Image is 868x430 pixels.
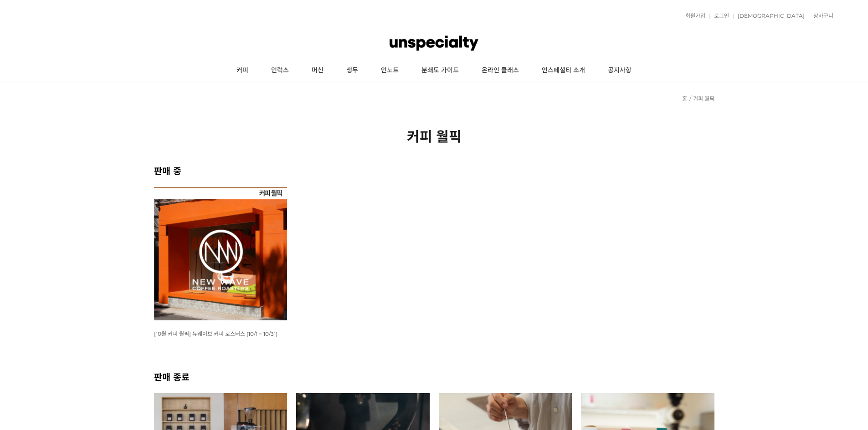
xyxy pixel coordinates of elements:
a: 홈 [682,95,687,102]
a: 회원가입 [681,13,705,19]
img: 언스페셜티 몰 [390,30,478,57]
a: 언럭스 [260,59,300,82]
h2: 커피 월픽 [154,126,714,146]
h2: 판매 종료 [154,370,714,383]
a: 공지사항 [596,59,643,82]
a: 커피 월픽 [693,95,714,102]
h2: 판매 중 [154,164,714,177]
a: 로그인 [709,13,729,19]
a: 분쇄도 가이드 [410,59,470,82]
a: 생두 [335,59,370,82]
img: [10월 커피 월픽] 뉴웨이브 커피 로스터스 (10/1 ~ 10/31) [154,187,288,320]
a: [10월 커피 월픽] 뉴웨이브 커피 로스터스 (10/1 ~ 10/31) [154,330,277,337]
a: 언노트 [370,59,410,82]
a: 머신 [300,59,335,82]
a: 장바구니 [809,13,833,19]
a: 언스페셜티 소개 [530,59,596,82]
a: 온라인 클래스 [470,59,530,82]
a: [DEMOGRAPHIC_DATA] [733,13,805,19]
a: 커피 [225,59,260,82]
